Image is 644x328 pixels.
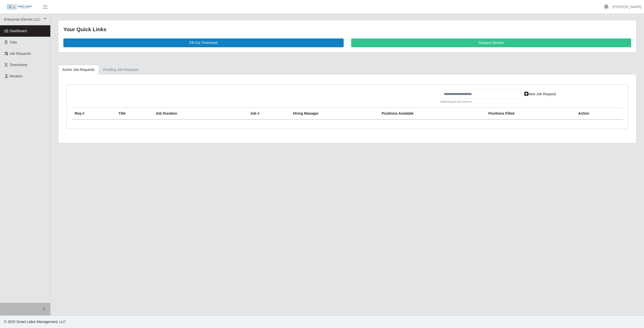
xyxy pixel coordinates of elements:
[10,52,31,56] span: Job Requests
[115,108,152,120] th: Title
[351,38,631,47] a: Request Worker
[521,90,559,99] a: New Job Request
[10,74,23,78] span: Workers
[10,40,17,44] span: Todo
[10,63,28,67] span: Timesheets
[575,108,623,120] th: Action
[10,29,27,33] span: Dashboard
[7,4,32,10] img: SLM Logo
[58,65,99,75] a: Active Job Requests
[4,320,66,324] span: © 2025 Smart Labor Management, LLC
[290,108,379,120] th: Hiring Manager
[63,38,344,47] a: Fill Out Timesheet
[63,25,631,33] div: Your Quick Links
[613,4,641,10] a: [PERSON_NAME]
[99,65,143,75] a: Pending Job Requests
[247,108,290,120] th: Job #
[440,100,521,104] small: Searching by all columns
[72,108,115,120] th: Req #
[379,108,485,120] th: Positions Available
[152,108,230,120] th: Job Duration
[485,108,575,120] th: Positions Filled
